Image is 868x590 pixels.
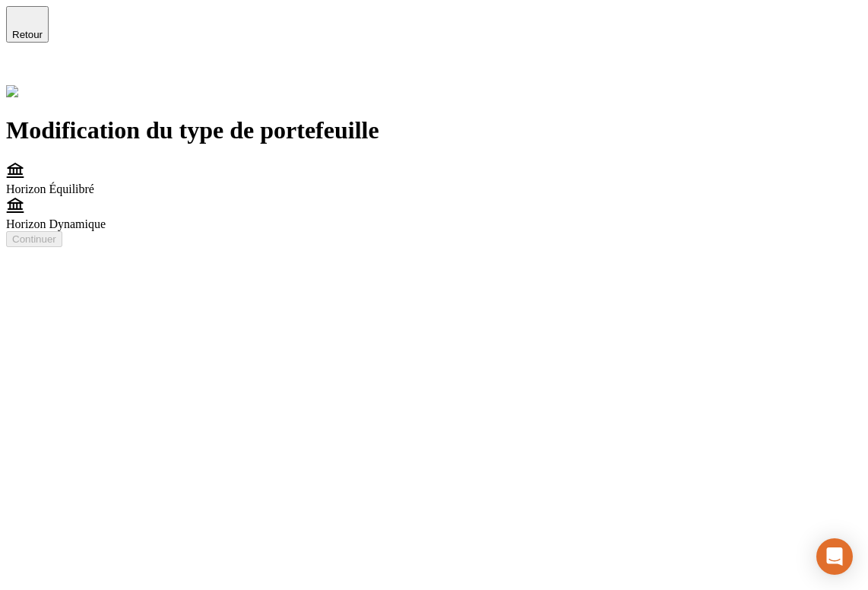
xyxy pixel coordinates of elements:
button: Retour [6,6,49,43]
span: Horizon Dynamique [6,217,106,230]
span: Horizon Équilibré [6,182,94,195]
button: Continuer [6,231,62,247]
span: Retour [12,29,43,40]
h1: Modification du type de portefeuille [6,116,862,144]
div: Continuer [12,233,56,245]
img: alexis.png [6,85,18,97]
div: Ouvrir le Messenger Intercom [816,538,853,575]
